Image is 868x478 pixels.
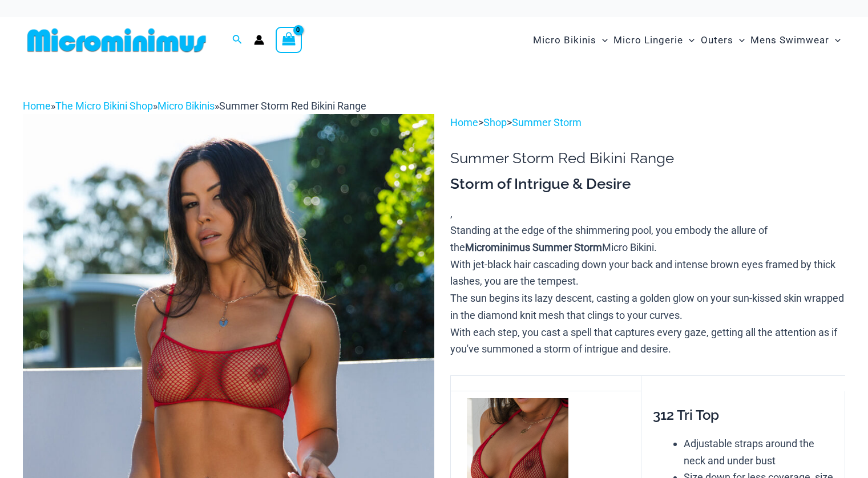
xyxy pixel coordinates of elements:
[254,35,264,45] a: Account icon link
[450,175,845,358] div: ,
[23,100,51,112] a: Home
[530,23,611,58] a: Micro BikinisMenu ToggleMenu Toggle
[683,26,695,55] span: Menu Toggle
[158,100,215,112] a: Micro Bikinis
[450,116,478,128] a: Home
[23,27,211,53] img: MM SHOP LOGO FLAT
[55,100,153,112] a: The Micro Bikini Shop
[512,116,582,128] a: Summer Storm
[748,23,843,58] a: Mens SwimwearMenu ToggleMenu Toggle
[701,26,733,55] span: Outers
[219,100,366,112] span: Summer Storm Red Bikini Range
[276,27,302,53] a: View Shopping Cart, empty
[613,26,683,55] span: Micro Lingerie
[653,407,719,423] span: 312 Tri Top
[528,21,845,59] nav: Site Navigation
[450,149,845,167] h1: Summer Storm Red Bikini Range
[23,100,366,112] span: » » »
[450,114,845,131] p: > >
[465,241,602,253] b: Microminimus Summer Storm
[483,116,507,128] a: Shop
[829,26,841,55] span: Menu Toggle
[450,222,845,358] p: Standing at the edge of the shimmering pool, you embody the allure of the Micro Bikini. With jet-...
[450,175,845,194] h3: Storm of Intrigue & Desire
[733,26,745,55] span: Menu Toggle
[596,26,608,55] span: Menu Toggle
[698,23,748,58] a: OutersMenu ToggleMenu Toggle
[232,33,243,47] a: Search icon link
[533,26,596,55] span: Micro Bikinis
[611,23,697,58] a: Micro LingerieMenu ToggleMenu Toggle
[750,26,829,55] span: Mens Swimwear
[684,435,834,469] li: Adjustable straps around the neck and under bust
